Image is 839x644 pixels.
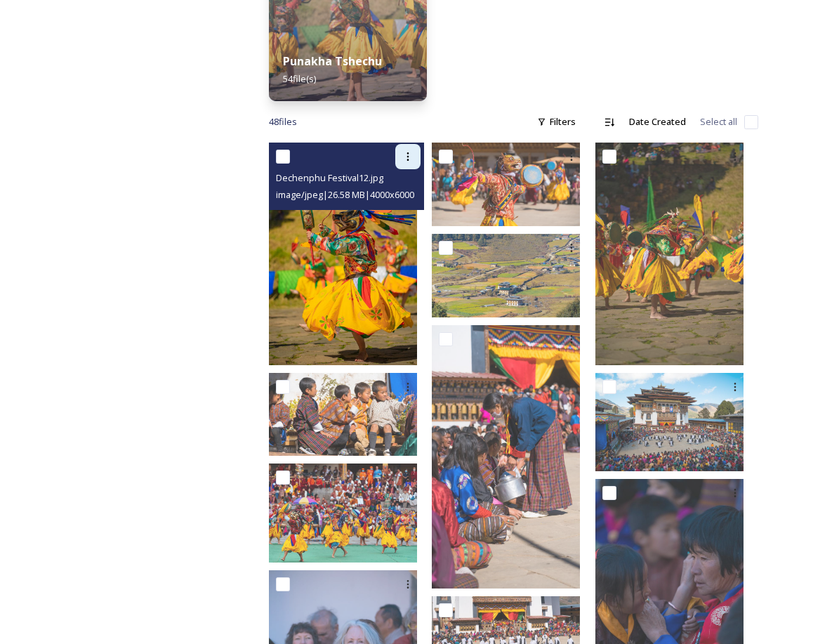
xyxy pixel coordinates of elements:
[432,234,580,317] img: LLL08535.jpg
[595,373,744,472] img: DSC02111.jpg
[269,143,417,365] img: Dechenphu Festival12.jpg
[432,325,580,589] img: LLL09100.jpg
[276,171,383,184] span: Dechenphu Festival12.jpg
[432,143,580,226] img: LLL09186.jpg
[283,53,382,69] strong: Punakha Tshechu
[276,188,414,201] span: image/jpeg | 26.58 MB | 4000 x 6000
[269,115,297,129] span: 48 file s
[269,373,417,456] img: Black-Necked Crane Festival in Gangtey-3.jpg
[622,108,693,136] div: Date Created
[700,115,737,129] span: Select all
[269,464,417,563] img: 421CFA6A-D7A0-4E98-A80A-67671A7ABFBE.jpeg
[283,72,316,85] span: 54 file(s)
[530,108,583,136] div: Filters
[595,143,744,365] img: Dechenphu Festival10.jpg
